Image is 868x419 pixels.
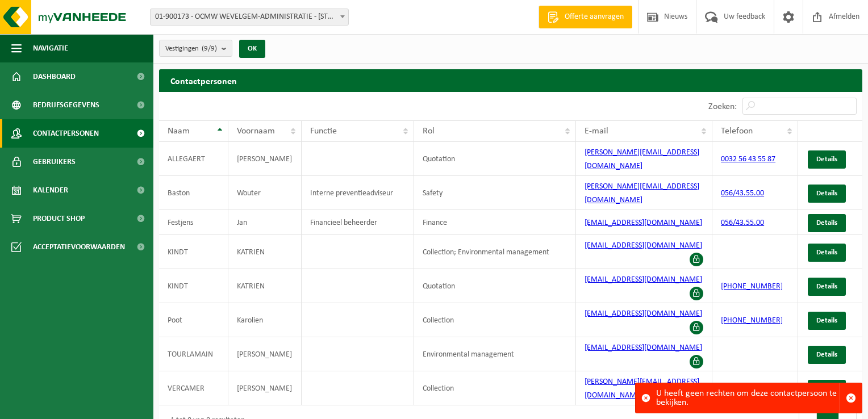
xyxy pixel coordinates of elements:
[159,303,228,337] td: Poot
[808,214,846,232] a: Details
[228,269,302,303] td: KATRIEN
[721,282,783,291] a: [PHONE_NUMBER]
[33,204,85,233] span: Product Shop
[808,150,846,169] a: Details
[33,233,125,261] span: Acceptatievoorwaarden
[414,210,576,235] td: Finance
[168,127,190,136] span: Naam
[228,371,302,405] td: [PERSON_NAME]
[228,337,302,371] td: [PERSON_NAME]
[816,219,837,227] span: Details
[159,40,232,57] button: Vestigingen(9/9)
[708,102,737,111] label: Zoeken:
[202,45,217,52] count: (9/9)
[816,190,837,197] span: Details
[33,176,68,204] span: Kalender
[302,210,414,235] td: Financieel beheerder
[808,244,846,262] a: Details
[414,303,576,337] td: Collection
[721,316,783,325] a: [PHONE_NUMBER]
[414,269,576,303] td: Quotation
[585,219,702,227] a: [EMAIL_ADDRESS][DOMAIN_NAME]
[585,343,702,352] a: [EMAIL_ADDRESS][DOMAIN_NAME]
[539,6,632,28] a: Offerte aanvragen
[159,176,228,210] td: Baston
[808,380,846,398] a: Details
[585,275,702,284] a: [EMAIL_ADDRESS][DOMAIN_NAME]
[159,69,862,91] h2: Contactpersonen
[585,182,699,204] a: [PERSON_NAME][EMAIL_ADDRESS][DOMAIN_NAME]
[808,278,846,296] a: Details
[721,189,764,198] a: 056/43.55.00
[228,210,302,235] td: Jan
[228,142,302,176] td: [PERSON_NAME]
[808,346,846,364] a: Details
[721,219,764,227] a: 056/43.55.00
[816,249,837,256] span: Details
[159,142,228,176] td: ALLEGAERT
[816,156,837,163] span: Details
[808,185,846,203] a: Details
[33,34,68,62] span: Navigatie
[33,91,99,119] span: Bedrijfsgegevens
[228,303,302,337] td: Karolien
[159,269,228,303] td: KINDT
[33,119,99,148] span: Contactpersonen
[159,337,228,371] td: TOURLAMAIN
[721,127,753,136] span: Telefoon
[239,40,265,58] button: OK
[585,241,702,250] a: [EMAIL_ADDRESS][DOMAIN_NAME]
[151,9,348,25] span: 01-900173 - OCMW WEVELGEM-ADMINISTRATIE - 8560 WEVELGEM, DEKEN JONCKHEERESTRAAT 9
[816,351,837,358] span: Details
[816,283,837,290] span: Details
[414,235,576,269] td: Collection; Environmental management
[228,176,302,210] td: Wouter
[237,127,275,136] span: Voornaam
[165,40,217,57] span: Vestigingen
[721,155,775,164] a: 0032 56 43 55 87
[808,312,846,330] a: Details
[33,62,76,91] span: Dashboard
[150,9,349,26] span: 01-900173 - OCMW WEVELGEM-ADMINISTRATIE - 8560 WEVELGEM, DEKEN JONCKHEERESTRAAT 9
[585,148,699,170] a: [PERSON_NAME][EMAIL_ADDRESS][DOMAIN_NAME]
[585,127,608,136] span: E-mail
[33,148,76,176] span: Gebruikers
[414,371,576,405] td: Collection
[414,176,576,210] td: Safety
[159,371,228,405] td: VERCAMER
[159,210,228,235] td: Festjens
[310,127,337,136] span: Functie
[414,142,576,176] td: Quotation
[302,176,414,210] td: Interne preventieadviseur
[585,378,699,400] a: [PERSON_NAME][EMAIL_ADDRESS][DOMAIN_NAME]
[585,309,702,318] a: [EMAIL_ADDRESS][DOMAIN_NAME]
[414,337,576,371] td: Environmental management
[228,235,302,269] td: KATRIEN
[423,127,435,136] span: Rol
[816,317,837,324] span: Details
[159,235,228,269] td: KINDT
[562,11,627,23] span: Offerte aanvragen
[656,383,840,413] div: U heeft geen rechten om deze contactpersoon te bekijken.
